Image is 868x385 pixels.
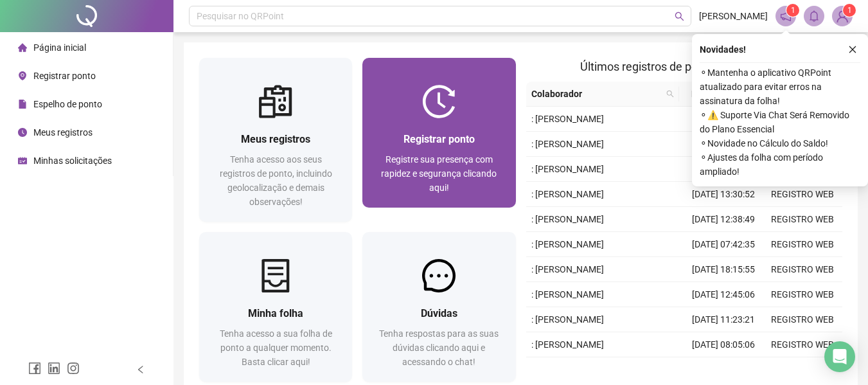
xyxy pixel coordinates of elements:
span: clock-circle [18,128,27,137]
span: home [18,43,27,52]
td: [DATE] 08:05:06 [684,332,763,357]
span: close [848,45,857,54]
span: : [PERSON_NAME] [531,214,604,224]
span: : [PERSON_NAME] [531,164,604,174]
span: Tenha acesso aos seus registros de ponto, incluindo geolocalização e demais observações! [220,154,332,207]
span: Registrar ponto [33,71,96,81]
span: Minhas solicitações [33,156,112,166]
span: : [PERSON_NAME] [531,114,604,124]
span: file [18,100,27,109]
span: instagram [67,362,80,375]
a: Registrar pontoRegistre sua presença com rapidez e segurança clicando aqui! [362,58,515,208]
span: ⚬ Mantenha o aplicativo QRPoint atualizado para evitar erros na assinatura da folha! [700,66,860,108]
span: Meus registros [33,127,93,138]
td: [DATE] 18:09:22 [684,357,763,382]
td: REGISTRO WEB [763,182,842,207]
span: : [PERSON_NAME] [531,139,604,149]
span: 1 [791,6,795,15]
span: Colaborador [531,87,662,101]
span: : [PERSON_NAME] [531,289,604,300]
span: search [675,12,684,21]
sup: 1 [786,4,799,17]
td: [DATE] 18:06:02 [684,157,763,182]
td: REGISTRO WEB [763,207,842,232]
a: DúvidasTenha respostas para as suas dúvidas clicando aqui e acessando o chat! [362,232,515,382]
span: Registrar ponto [403,133,475,145]
span: linkedin [48,362,60,375]
span: Página inicial [33,42,86,53]
span: Novidades ! [700,42,746,57]
td: [DATE] 11:23:21 [684,307,763,332]
td: [DATE] 08:03:22 [684,132,763,157]
td: REGISTRO WEB [763,232,842,257]
span: search [666,90,674,98]
th: Data/Hora [679,82,756,107]
span: Espelho de ponto [33,99,102,109]
td: REGISTRO WEB [763,332,842,357]
div: Open Intercom Messenger [824,341,855,372]
td: [DATE] 11:43:20 [684,107,763,132]
span: Meus registros [241,133,310,145]
span: 1 [847,6,852,15]
span: facebook [28,362,41,375]
span: ⚬ ⚠️ Suporte Via Chat Será Removido do Plano Essencial [700,108,860,136]
a: Meus registrosTenha acesso aos seus registros de ponto, incluindo geolocalização e demais observa... [199,58,352,222]
span: [PERSON_NAME] [699,9,768,23]
span: Data/Hora [684,87,740,101]
a: Minha folhaTenha acesso a sua folha de ponto a qualquer momento. Basta clicar aqui! [199,232,352,382]
span: Registre sua presença com rapidez e segurança clicando aqui! [381,154,497,193]
span: : [PERSON_NAME] [531,264,604,274]
td: [DATE] 12:45:06 [684,282,763,307]
td: [DATE] 07:42:35 [684,232,763,257]
span: Tenha respostas para as suas dúvidas clicando aqui e acessando o chat! [379,328,499,367]
span: : [PERSON_NAME] [531,189,604,199]
td: REGISTRO WEB [763,307,842,332]
img: 93698 [833,6,852,26]
span: : [PERSON_NAME] [531,314,604,325]
sup: Atualize o seu contato no menu Meus Dados [843,4,856,17]
span: Últimos registros de ponto sincronizados [580,60,788,73]
span: left [136,365,145,374]
span: Dúvidas [421,307,457,319]
span: : [PERSON_NAME] [531,339,604,350]
td: REGISTRO WEB [763,357,842,382]
span: bell [808,10,820,22]
span: Tenha acesso a sua folha de ponto a qualquer momento. Basta clicar aqui! [220,328,332,367]
td: REGISTRO WEB [763,282,842,307]
td: REGISTRO WEB [763,257,842,282]
span: Minha folha [248,307,303,319]
span: schedule [18,156,27,165]
span: ⚬ Novidade no Cálculo do Saldo! [700,136,860,150]
span: environment [18,71,27,80]
td: [DATE] 13:30:52 [684,182,763,207]
span: : [PERSON_NAME] [531,239,604,249]
td: [DATE] 18:15:55 [684,257,763,282]
span: notification [780,10,792,22]
td: [DATE] 12:38:49 [684,207,763,232]
span: search [664,84,677,103]
span: ⚬ Ajustes da folha com período ampliado! [700,150,860,179]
